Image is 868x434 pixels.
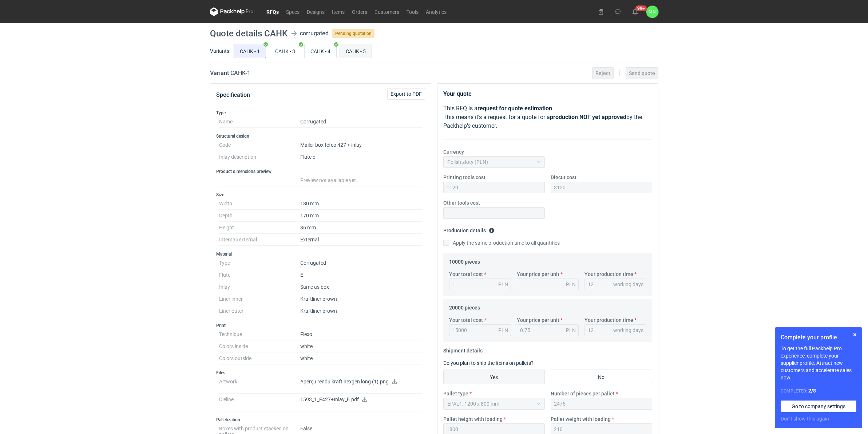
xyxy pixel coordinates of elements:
label: Currency [443,148,464,155]
button: Send quote [626,67,658,79]
h3: Files [216,370,425,376]
label: Pallet height with loading [443,415,503,423]
strong: request for quote estimation [477,105,552,112]
dt: Name [219,116,300,128]
dt: Code [219,139,300,151]
strong: Your quote [443,90,472,97]
label: Do you plan to ship the items on pallets? [443,360,534,366]
dd: Mailer box fefco 427 + inlay [300,139,422,151]
label: Your production time [584,271,633,278]
dt: Width [219,198,300,210]
dt: Dieline [219,394,300,411]
dt: Liner inner [219,293,300,305]
h2: Variant CAHK - 1 [210,69,250,78]
a: Customers [371,7,403,16]
label: Number of pieces per pallet [551,390,615,397]
label: CAHK - 1 [234,44,266,58]
dt: Internal/external [219,234,300,246]
dt: Liner outer [219,305,300,317]
a: Orders [348,7,371,16]
h3: Print [216,323,425,328]
div: PLN [498,281,508,288]
a: Specs [282,7,303,16]
dd: Kraftliner brown [300,305,422,317]
label: Pallet weight with loading [551,415,611,423]
legend: Production details [443,225,495,233]
div: PLN [566,281,576,288]
h3: Product dimensions preview [216,169,425,174]
dd: E [300,269,422,281]
legend: 20000 pieces [449,302,480,311]
h3: Material [216,251,425,257]
button: Skip for now [851,330,859,339]
label: Other tools cost [443,199,480,206]
dt: Depth [219,210,300,222]
p: To get the full Packhelp Pro experience, complete your supplier profile. Attract new customers an... [781,345,856,381]
label: Apply the same production time to all quantities [443,239,560,246]
div: corrugated [300,29,329,38]
label: CAHK - 4 [304,44,337,58]
dd: Corrugated [300,116,422,128]
label: Your production time [584,316,633,324]
a: RFQs [263,7,282,16]
dd: Corrugated [300,257,422,269]
span: Export to PDF [391,91,422,96]
label: CAHK - 3 [269,44,301,58]
div: working days [613,327,643,334]
dt: Flute [219,269,300,281]
dd: white [300,340,422,352]
h3: Palletization [216,417,425,423]
button: MN [646,6,658,18]
label: Diecut cost [551,174,576,181]
a: Tools [403,7,422,16]
dd: 36 mm [300,222,422,234]
dt: Type [219,257,300,269]
dd: Kraftliner brown [300,293,422,305]
div: Małgorzata Nowotna [646,6,658,18]
a: Items [328,7,348,16]
h3: Structural design [216,133,425,139]
dt: Technique [219,328,300,340]
p: Aperçu rendu kraft nexgen long (1).png [300,379,422,385]
button: 99+ [629,6,641,17]
legend: 10000 pieces [449,256,480,265]
div: working days [613,281,643,288]
dd: 180 mm [300,198,422,210]
dd: External [300,234,422,246]
label: CAHK - 5 [340,44,372,58]
h1: Complete your profile [781,333,856,342]
dt: Inlay description [219,151,300,163]
span: Send quote [629,71,655,76]
button: Export to PDF [387,88,425,100]
dt: Colors outside [219,352,300,364]
button: Don’t show this again [781,415,829,422]
dt: Colors inside [219,340,300,352]
h3: Type [216,110,425,116]
dt: Height [219,222,300,234]
legend: Shipment details [443,345,483,354]
label: Variants: [210,47,230,55]
dd: Flexo [300,328,422,340]
label: Your price per unit [517,271,559,278]
label: Printing tools cost [443,174,485,181]
dd: Flute e [300,151,422,163]
p: This RFQ is a . This means it's a request for a quote for a by the Packhelp's customer. [443,104,652,130]
button: Specification [216,86,250,104]
label: Your price per unit [517,316,559,324]
dd: 170 mm [300,210,422,222]
strong: 2 / 8 [808,388,816,394]
label: Your total cost [449,316,483,324]
span: Preview not available yet. [300,177,357,183]
div: PLN [498,327,508,334]
svg: Packhelp Pro [210,7,254,16]
p: 1593_1_F427+Inlay_E.pdf [300,396,422,403]
dd: Same as box [300,281,422,293]
a: Analytics [422,7,450,16]
h1: Quote details CAHK [210,29,288,38]
button: Reject [592,67,614,79]
dt: Artwork [219,376,300,394]
dt: Inlay [219,281,300,293]
label: Your total cost [449,271,483,278]
a: Go to company settings [781,401,856,412]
